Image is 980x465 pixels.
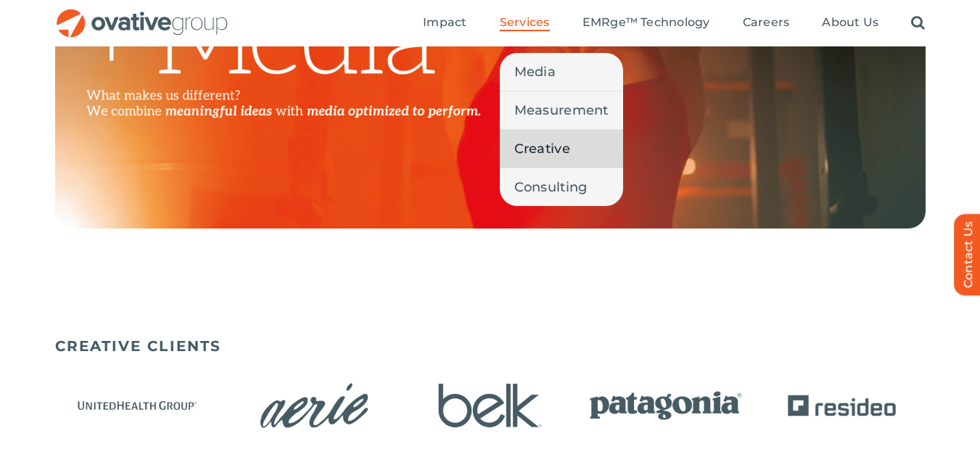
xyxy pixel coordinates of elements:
h5: CREATIVE CLIENTS [55,337,926,355]
span: Consulting [514,177,588,197]
span: Creative [514,139,570,159]
a: Media [500,53,623,91]
span: Measurement [514,100,609,120]
div: 3 / 15 [407,371,574,443]
a: Services [500,15,550,31]
a: OG_Full_horizontal_RGB [55,7,229,21]
a: Search [911,15,925,31]
span: EMRge™ Technology [582,15,710,30]
div: 4 / 15 [582,371,749,443]
a: About Us [822,15,878,31]
a: Measurement [500,91,623,129]
div: 5 / 15 [759,371,926,443]
div: 1 / 15 [55,371,222,443]
span: Media [514,62,556,82]
a: Creative [500,130,623,168]
span: Impact [423,15,466,30]
span: About Us [822,15,878,30]
a: Impact [423,15,466,31]
a: Consulting [500,168,623,206]
a: EMRge™ Technology [582,15,710,31]
span: Careers [743,15,790,30]
span: Services [500,15,550,30]
a: Careers [743,15,790,31]
div: 2 / 15 [231,371,398,443]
